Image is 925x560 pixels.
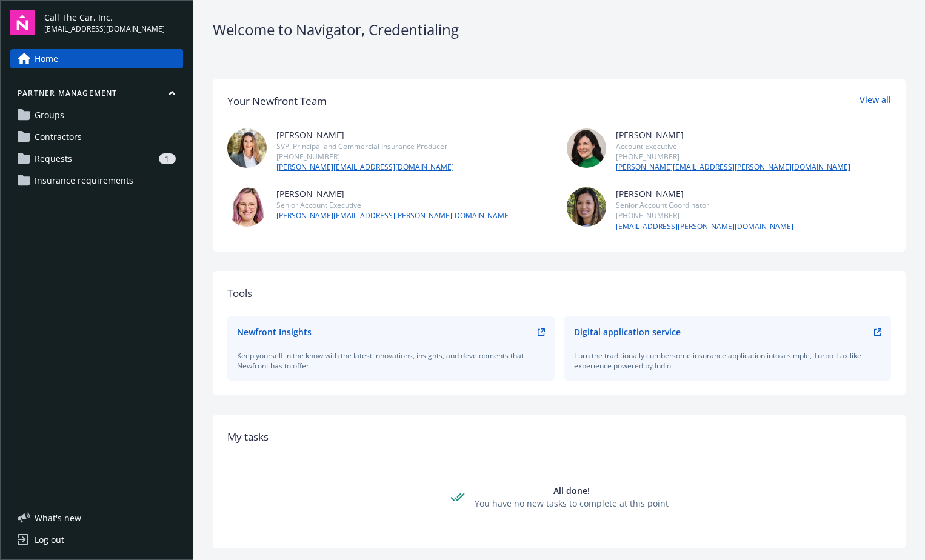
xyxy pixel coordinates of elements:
[35,149,72,168] span: Requests
[616,210,793,221] div: [PHONE_NUMBER]
[276,200,511,210] div: Senior Account Executive
[227,429,891,445] div: My tasks
[227,285,891,301] div: Tools
[237,325,312,338] div: Newfront Insights
[35,512,81,524] span: What ' s new
[567,128,606,168] img: photo
[159,153,176,164] div: 1
[276,141,454,152] div: SVP, Principal and Commercial Insurance Producer
[10,49,183,68] a: Home
[475,484,669,497] div: All done!
[237,350,545,371] div: Keep yourself in the know with the latest innovations, insights, and developments that Newfront h...
[213,19,906,40] div: Welcome to Navigator , Credentialing
[276,210,511,221] a: [PERSON_NAME][EMAIL_ADDRESS][PERSON_NAME][DOMAIN_NAME]
[44,10,183,35] button: Call The Car, Inc.[EMAIL_ADDRESS][DOMAIN_NAME]
[10,149,183,168] a: Requests1
[10,88,183,103] button: Partner management
[276,187,511,200] div: [PERSON_NAME]
[616,187,793,200] div: [PERSON_NAME]
[35,105,64,125] span: Groups
[475,497,669,510] div: You have no new tasks to complete at this point
[35,530,64,550] div: Log out
[860,93,891,109] a: View all
[227,93,327,109] div: Your Newfront Team
[574,350,882,371] div: Turn the traditionally cumbersome insurance application into a simple, Turbo-Tax like experience ...
[10,105,183,125] a: Groups
[44,24,165,35] span: [EMAIL_ADDRESS][DOMAIN_NAME]
[227,128,267,168] img: photo
[227,187,267,227] img: photo
[35,127,82,147] span: Contractors
[276,128,454,141] div: [PERSON_NAME]
[276,162,454,173] a: [PERSON_NAME][EMAIL_ADDRESS][DOMAIN_NAME]
[35,49,58,68] span: Home
[616,141,850,152] div: Account Executive
[10,10,35,35] img: navigator-logo.svg
[10,127,183,147] a: Contractors
[616,152,850,162] div: [PHONE_NUMBER]
[276,152,454,162] div: [PHONE_NUMBER]
[616,128,850,141] div: [PERSON_NAME]
[616,200,793,210] div: Senior Account Coordinator
[616,162,850,173] a: [PERSON_NAME][EMAIL_ADDRESS][PERSON_NAME][DOMAIN_NAME]
[567,187,606,227] img: photo
[10,512,101,524] button: What's new
[35,171,133,190] span: Insurance requirements
[616,221,793,232] a: [EMAIL_ADDRESS][PERSON_NAME][DOMAIN_NAME]
[44,11,165,24] span: Call The Car, Inc.
[10,171,183,190] a: Insurance requirements
[574,325,681,338] div: Digital application service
